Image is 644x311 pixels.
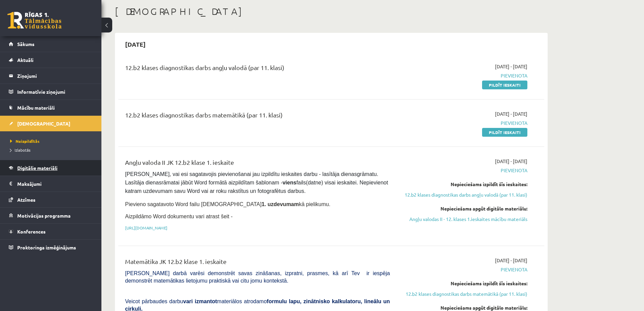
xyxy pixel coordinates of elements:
span: Neizpildītās [10,138,40,144]
span: [DATE] - [DATE] [495,63,527,70]
span: Aizpildāmo Word dokumentu vari atrast šeit - [125,214,233,219]
span: Sākums [17,41,34,47]
span: [DATE] - [DATE] [495,110,527,117]
span: Aktuāli [17,57,33,63]
a: Proktoringa izmēģinājums [9,240,93,255]
span: Konferences [17,228,46,235]
span: Atzīmes [17,197,35,203]
span: [DATE] - [DATE] [495,158,527,165]
span: Pievienota [400,266,527,273]
a: Rīgas 1. Tālmācības vidusskola [7,12,62,29]
h2: [DATE] [118,36,152,52]
a: 12.b2 klases diagnostikas darbs angļu valodā (par 11. klasi) [400,191,527,198]
a: Pildīt ieskaiti [482,128,527,137]
a: Maksājumi [9,176,93,192]
span: Mācību materiāli [17,105,55,111]
a: Aktuāli [9,52,93,68]
span: Digitālie materiāli [17,165,57,171]
a: Pildīt ieskaiti [482,81,527,89]
a: Informatīvie ziņojumi [9,84,93,99]
span: Pievienota [400,119,527,127]
div: Nepieciešams izpildīt šīs ieskaites: [400,181,527,188]
div: Angļu valoda II JK 12.b2 klase 1. ieskaite [125,158,390,170]
legend: Maksājumi [17,176,93,192]
span: [PERSON_NAME] darbā varēsi demonstrēt savas zināšanas, izpratni, prasmes, kā arī Tev ir iespēja d... [125,270,390,284]
a: Atzīmes [9,192,93,207]
strong: 1. uzdevumam [262,201,299,207]
span: [DATE] - [DATE] [495,257,527,264]
a: [URL][DOMAIN_NAME] [125,225,167,230]
h1: [DEMOGRAPHIC_DATA] [115,6,548,17]
b: vari izmantot [183,298,217,304]
span: Pievienota [400,72,527,79]
a: Angļu valodas II - 12. klases 1.ieskaites mācību materiāls [400,216,527,223]
div: 12.b2 klases diagnostikas darbs matemātikā (par 11. klasi) [125,110,390,123]
a: Sākums [9,36,93,52]
strong: viens [283,180,296,185]
a: [DEMOGRAPHIC_DATA] [9,116,93,131]
span: Izlabotās [10,147,30,153]
legend: Ziņojumi [17,68,93,84]
span: [PERSON_NAME], vai esi sagatavojis pievienošanai jau izpildītu ieskaites darbu - lasītāja dienasg... [125,171,389,194]
a: Mācību materiāli [9,100,93,115]
span: Motivācijas programma [17,213,71,219]
a: Motivācijas programma [9,208,93,223]
a: 12.b2 klases diagnostikas darbs matemātikā (par 11. klasi) [400,290,527,297]
a: Izlabotās [10,147,95,153]
span: [DEMOGRAPHIC_DATA] [17,120,70,127]
div: Matemātika JK 12.b2 klase 1. ieskaite [125,257,390,269]
div: 12.b2 klases diagnostikas darbs angļu valodā (par 11. klasi) [125,63,390,75]
a: Konferences [9,224,93,239]
div: Nepieciešams izpildīt šīs ieskaites: [400,280,527,287]
a: Digitālie materiāli [9,160,93,176]
span: Proktoringa izmēģinājums [17,244,76,250]
span: Pievienota [400,167,527,174]
a: Ziņojumi [9,68,93,84]
span: Pievieno sagatavoto Word failu [DEMOGRAPHIC_DATA] kā pielikumu. [125,201,330,207]
a: Neizpildītās [10,138,95,144]
div: Nepieciešams apgūt digitālo materiālu: [400,205,527,212]
legend: Informatīvie ziņojumi [17,84,93,99]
